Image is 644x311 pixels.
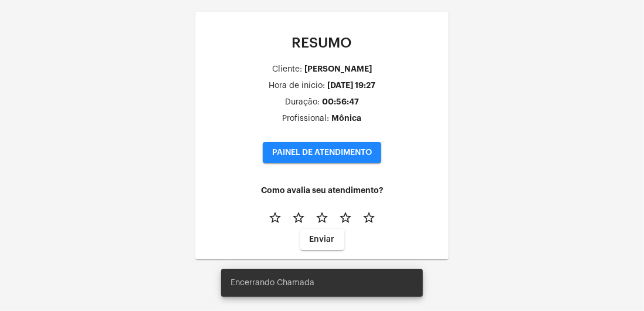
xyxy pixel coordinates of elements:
button: Enviar [300,229,344,250]
div: Cliente: [272,65,302,74]
mat-icon: star_border [338,211,352,225]
p: RESUMO [205,35,439,50]
span: Encerrando Chamada [231,277,314,289]
span: PAINEL DE ATENDIMENTO [272,148,372,157]
div: [DATE] 19:27 [327,81,375,90]
div: Duração: [285,98,320,107]
div: Hora de inicio: [269,82,325,90]
mat-icon: star_border [268,211,282,225]
mat-icon: star_border [315,211,329,225]
div: 00:56:47 [322,97,359,106]
button: PAINEL DE ATENDIMENTO [263,142,381,163]
h4: Como avalia seu atendimento? [205,186,439,195]
div: Mônica [332,114,362,123]
span: Enviar [310,235,335,244]
div: Profissional: [283,114,330,123]
mat-icon: star_border [292,211,306,225]
mat-icon: star_border [362,211,376,225]
div: [PERSON_NAME] [304,65,372,73]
